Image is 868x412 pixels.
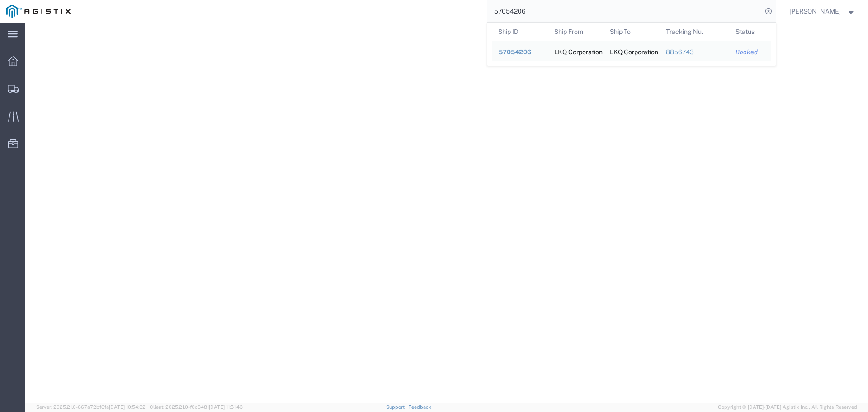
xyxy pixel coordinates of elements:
[209,404,243,410] span: [DATE] 11:51:43
[659,23,729,41] th: Tracking Nu.
[547,23,604,41] th: Ship From
[6,5,71,18] img: logo
[665,47,723,57] div: 8856743
[604,23,660,41] th: Ship To
[492,23,548,41] th: Ship ID
[408,404,431,410] a: Feedback
[25,23,868,403] iframe: FS Legacy Container
[610,41,653,61] div: LKQ Corporation
[150,404,243,410] span: Client: 2025.21.0-f0c8481
[789,6,841,16] span: Douglas Harris
[554,41,597,61] div: LKQ Corporation
[718,403,857,411] span: Copyright © [DATE]-[DATE] Agistix Inc., All Rights Reserved
[109,404,146,410] span: [DATE] 10:54:32
[492,23,776,66] table: Search Results
[36,404,146,410] span: Server: 2025.21.0-667a72bf6fa
[736,47,764,57] div: Booked
[729,23,771,41] th: Status
[789,6,856,17] button: [PERSON_NAME]
[499,47,542,57] div: 57054206
[487,0,762,22] input: Search for shipment number, reference number
[386,404,409,410] a: Support
[499,48,531,56] span: 57054206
